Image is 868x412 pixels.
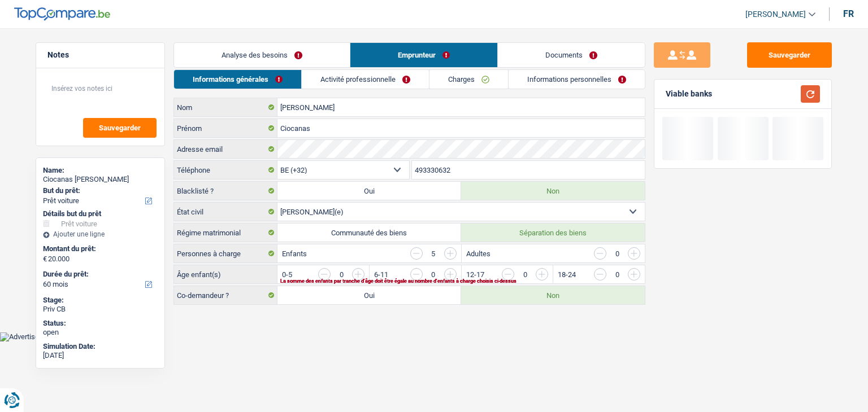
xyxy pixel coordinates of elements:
[43,209,158,218] div: Détails but du prêt
[666,89,712,99] div: Viable banks
[43,328,158,337] div: open
[174,43,350,67] a: Analyse des besoins
[43,166,158,175] div: Name:
[498,43,645,67] a: Documents
[174,70,301,89] a: Informations générales
[277,286,461,304] label: Oui
[174,98,277,116] label: Nom
[174,223,277,242] label: Régime matrimonial
[43,351,158,360] div: [DATE]
[428,250,439,257] div: 5
[43,305,158,314] div: Priv CB
[14,7,110,21] img: TopCompare Logo
[461,182,645,200] label: Non
[43,244,155,253] label: Montant du prêt:
[509,70,645,89] a: Informations personnelles
[43,270,155,279] label: Durée du prêt:
[43,296,158,305] div: Stage:
[43,175,158,184] div: Ciocanas [PERSON_NAME]
[174,140,277,158] label: Adresse email
[174,119,277,137] label: Prénom
[43,319,158,328] div: Status:
[174,203,277,221] label: État civil
[747,42,832,68] button: Sauvegarder
[745,10,806,19] span: [PERSON_NAME]
[174,161,277,179] label: Téléphone
[461,223,645,242] label: Séparation des biens
[99,124,141,132] span: Sauvegarder
[280,279,607,283] div: La somme des enfants par tranche d'âge doit être égale au nombre d'enfants à charge choisis ci-de...
[174,265,277,283] label: Âge enfant(s)
[277,182,461,200] label: Oui
[843,8,854,19] div: fr
[350,43,497,67] a: Emprunteur
[302,70,429,89] a: Activité professionnelle
[83,118,157,138] button: Sauvegarder
[466,250,491,257] label: Adultes
[43,186,155,195] label: But du prêt:
[612,250,622,257] div: 0
[461,286,645,304] label: Non
[282,271,292,278] label: 0-5
[43,255,47,264] span: €
[412,161,645,179] input: 401020304
[336,271,346,278] div: 0
[174,182,277,200] label: Blacklisté ?
[277,223,461,242] label: Communauté des biens
[47,50,153,60] h5: Notes
[43,342,158,351] div: Simulation Date:
[282,250,307,257] label: Enfants
[429,70,508,89] a: Charges
[174,244,277,262] label: Personnes à charge
[43,230,158,238] div: Ajouter une ligne
[174,286,277,304] label: Co-demandeur ?
[736,5,815,24] a: [PERSON_NAME]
